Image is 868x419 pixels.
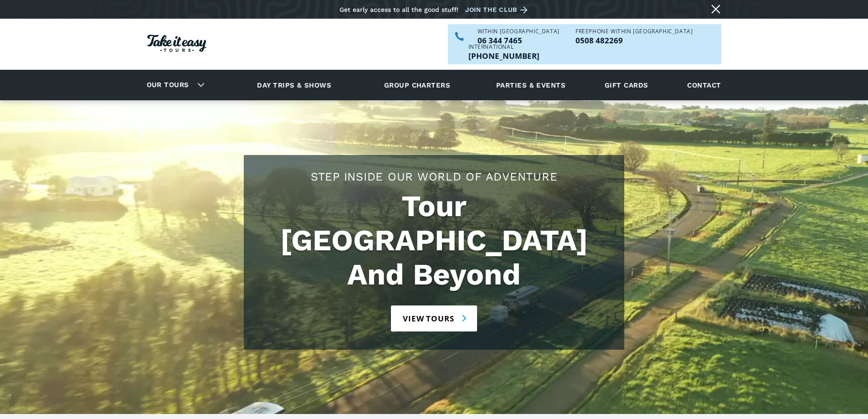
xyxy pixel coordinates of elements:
a: Parties & events [492,72,570,98]
img: Take it easy Tours logo [147,35,206,52]
a: Day trips & shows [246,72,343,98]
p: [PHONE_NUMBER] [468,52,539,60]
a: Call us outside of NZ on +6463447465 [468,52,539,60]
p: 06 344 7465 [478,36,560,44]
a: Join the club [465,4,531,16]
a: View tours [391,305,477,331]
a: Contact [683,72,725,98]
a: Homepage [147,30,206,59]
a: Call us within NZ on 063447465 [478,36,560,44]
a: Our tours [140,74,196,96]
a: Close message [709,2,723,16]
div: Our tours [136,72,212,98]
div: International [468,44,539,50]
div: WITHIN [GEOGRAPHIC_DATA] [478,29,560,34]
div: Get early access to all the good stuff! [339,6,458,13]
p: 0508 482269 [575,36,693,44]
a: Group charters [373,72,462,98]
div: Freephone WITHIN [GEOGRAPHIC_DATA] [575,29,693,34]
h1: Tour [GEOGRAPHIC_DATA] And Beyond [253,189,615,292]
a: Call us freephone within NZ on 0508482269 [575,36,693,44]
a: Gift cards [600,72,653,98]
h2: Step Inside Our World Of Adventure [253,169,615,185]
